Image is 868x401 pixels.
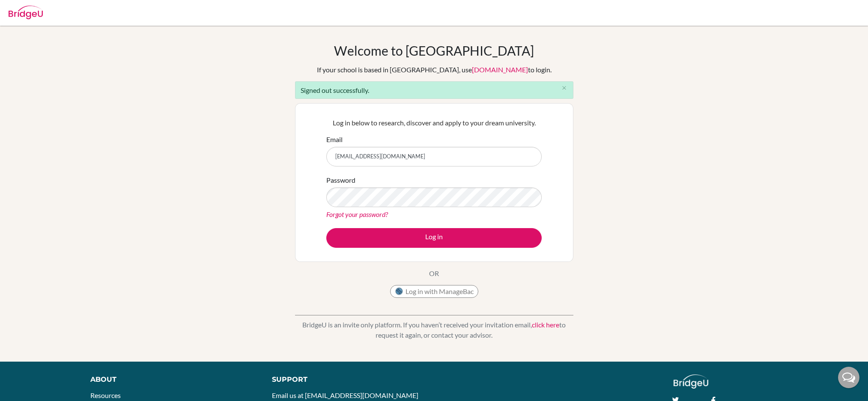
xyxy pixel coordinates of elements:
[9,6,43,19] img: Bridge-U
[561,85,567,91] i: close
[334,43,534,58] h1: Welcome to [GEOGRAPHIC_DATA]
[326,175,355,185] label: Password
[390,285,478,298] button: Log in with ManageBac
[556,82,573,95] button: Close
[295,81,573,99] div: Signed out successfully.
[90,374,253,385] div: About
[295,320,573,340] p: BridgeU is an invite only platform. If you haven’t received your invitation email, to request it ...
[272,374,424,385] div: Support
[326,118,542,128] p: Log in below to research, discover and apply to your dream university.
[90,391,121,399] a: Resources
[326,134,343,145] label: Email
[472,65,528,74] a: [DOMAIN_NAME]
[429,268,439,279] p: OR
[272,391,418,399] a: Email us at [EMAIL_ADDRESS][DOMAIN_NAME]
[326,210,388,218] a: Forgot your password?
[326,228,542,248] button: Log in
[317,65,552,75] div: If your school is based in [GEOGRAPHIC_DATA], use to login.
[532,321,559,329] a: click here
[674,374,708,389] img: logo_white@2x-f4f0deed5e89b7ecb1c2cc34c3e3d731f90f0f143d5ea2071677605dd97b5244.png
